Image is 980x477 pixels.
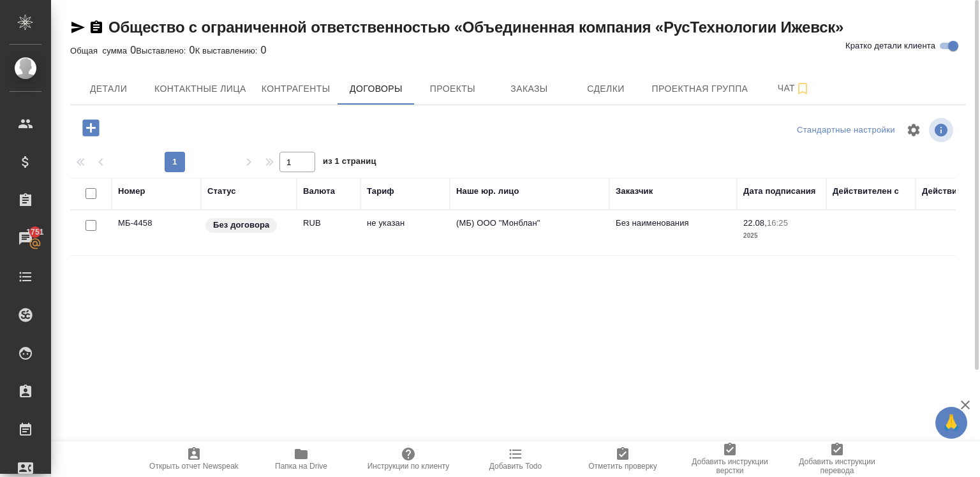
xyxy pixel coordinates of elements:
span: Добавить Todo [489,462,542,471]
p: 2025 [743,230,820,242]
svg: Подписаться [795,81,810,96]
div: 0 0 0 [70,43,966,58]
div: Дата подписания [743,185,816,198]
p: К выставлению: [195,46,261,55]
span: Отметить проверку [588,462,657,471]
div: Валюта [303,185,335,198]
button: Добавить инструкции верстки [676,441,783,477]
span: Добавить инструкции перевода [791,457,883,475]
button: Добавить инструкции перевода [783,441,891,477]
div: Тариф [367,185,394,198]
div: Номер [118,185,145,198]
span: Сделки [575,81,636,97]
span: Заказы [498,81,560,97]
a: 1751 [3,223,48,254]
span: Чат [763,80,824,96]
button: Добавить договор [73,115,108,141]
button: Отметить проверку [569,441,676,477]
button: Скопировать ссылку для ЯМессенджера [70,20,85,35]
span: Папка на Drive [275,462,327,471]
p: Без наименования [616,217,731,230]
p: Выставлено: [136,46,189,55]
p: Без договора [213,219,269,231]
span: Кратко детали клиента [845,40,935,52]
button: Добавить Todo [462,441,569,477]
div: Действителен с [833,185,899,198]
td: RUB [297,210,360,255]
p: 22.08, [743,218,767,228]
div: Наше юр. лицо [456,185,519,198]
span: 1751 [19,226,51,238]
button: Открыть отчет Newspeak [140,441,248,477]
span: Посмотреть информацию [929,118,956,142]
td: МБ-4458 [112,210,201,255]
span: из 1 страниц [323,154,376,172]
span: Проекты [422,81,483,97]
button: Папка на Drive [248,441,355,477]
span: Проектная группа [651,81,748,97]
p: 16:25 [767,218,788,228]
td: (МБ) ООО "Монблан" [450,210,609,255]
span: Добавить инструкции верстки [684,457,776,475]
a: Общество с ограниченной ответственностью «Объединенная компания «РусТехнологии Ижевск» [108,18,843,36]
button: Скопировать ссылку [89,20,104,35]
span: Детали [78,81,139,97]
p: Общая сумма [70,46,130,55]
button: Инструкции по клиенту [355,441,462,477]
div: Заказчик [616,185,653,198]
span: 🙏 [940,409,962,436]
td: не указан [360,210,450,255]
div: Статус [207,185,236,198]
span: Открыть отчет Newspeak [149,462,239,471]
div: split button [794,121,898,140]
span: Контрагенты [262,81,330,97]
span: Настроить таблицу [898,115,929,145]
span: Контактные лица [154,81,246,97]
span: Договоры [345,81,406,97]
button: 🙏 [935,407,967,439]
span: Инструкции по клиенту [367,462,450,471]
